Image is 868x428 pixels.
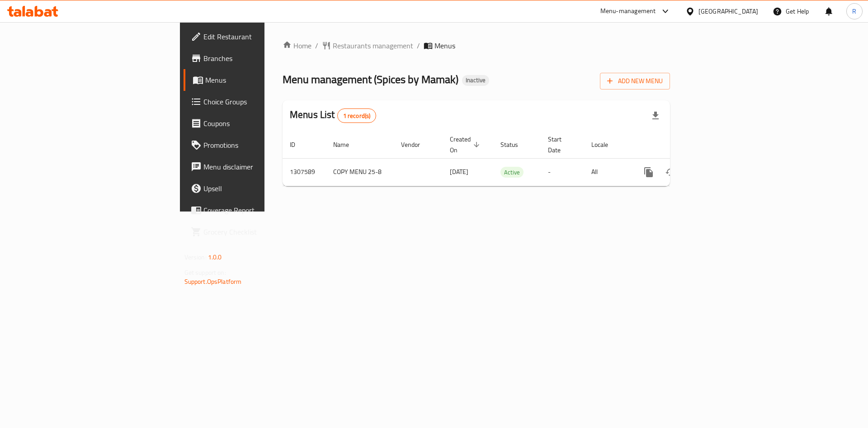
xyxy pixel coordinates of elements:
[333,139,361,150] span: Name
[203,31,318,42] span: Edit Restaurant
[203,226,318,237] span: Grocery Checklist
[852,6,856,16] span: R
[290,139,307,150] span: ID
[184,251,207,263] span: Version:
[203,161,318,172] span: Menu disclaimer
[184,178,325,199] a: Upsell
[698,6,758,16] div: [GEOGRAPHIC_DATA]
[500,139,530,150] span: Status
[184,91,325,113] a: Choice Groups
[184,69,325,91] a: Menus
[203,118,318,129] span: Coupons
[607,75,663,87] span: Add New Menu
[184,26,325,47] a: Edit Restaurant
[500,167,524,178] span: Active
[205,75,318,85] span: Menus
[450,166,468,178] span: [DATE]
[401,139,432,150] span: Vendor
[283,131,732,186] table: enhanced table
[208,251,222,263] span: 1.0.0
[184,276,242,287] a: Support.OpsPlatform
[434,40,455,51] span: Menus
[322,40,413,51] a: Restaurants management
[184,199,325,221] a: Coverage Report
[591,139,620,150] span: Locale
[638,161,660,183] button: more
[326,158,394,186] td: COPY MENU 25-8
[184,267,226,278] span: Get support on:
[660,161,681,183] button: Change Status
[462,75,489,86] div: Inactive
[600,73,670,89] button: Add New Menu
[541,158,584,186] td: -
[184,221,325,243] a: Grocery Checklist
[184,113,325,134] a: Coupons
[283,40,670,51] nav: breadcrumb
[548,134,573,155] span: Start Date
[203,53,318,64] span: Branches
[184,156,325,178] a: Menu disclaimer
[203,183,318,194] span: Upsell
[184,134,325,156] a: Promotions
[631,131,732,159] th: Actions
[417,40,420,51] li: /
[283,69,458,89] span: Menu management ( Spices by Mamak )
[203,205,318,216] span: Coverage Report
[584,158,631,186] td: All
[337,108,377,123] div: Total records count
[203,96,318,107] span: Choice Groups
[333,40,413,51] span: Restaurants management
[645,105,666,127] div: Export file
[600,6,656,17] div: Menu-management
[462,76,489,84] span: Inactive
[450,134,482,155] span: Created On
[338,112,376,120] span: 1 record(s)
[203,140,318,151] span: Promotions
[184,47,325,69] a: Branches
[290,108,376,123] h2: Menus List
